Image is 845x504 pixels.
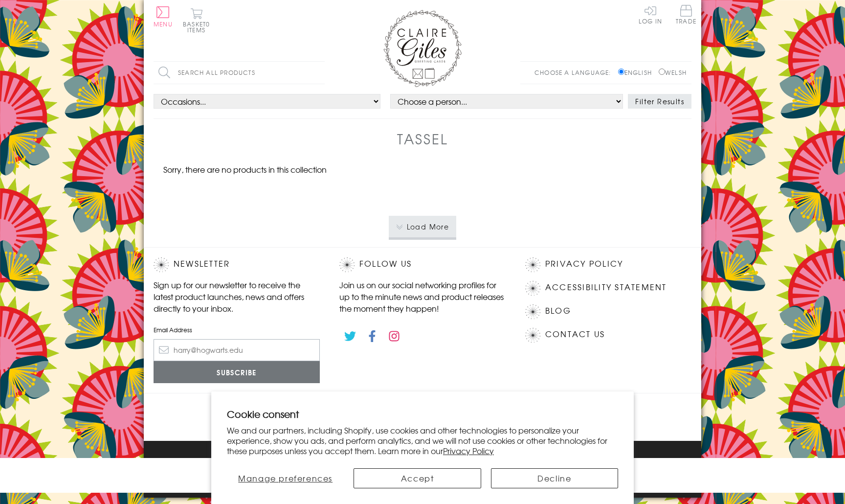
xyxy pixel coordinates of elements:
button: Filter Results [628,94,691,109]
button: Load More [389,216,457,237]
input: harry@hogwarts.edu [154,339,320,361]
a: Privacy Policy [443,445,494,457]
p: Sorry, there are no products in this collection [154,163,336,175]
label: Email Address [154,325,320,334]
input: Subscribe [154,361,320,383]
button: Menu [154,6,173,27]
input: Welsh [659,69,665,75]
p: We and our partners, including Shopify, use cookies and other technologies to personalize your ex... [227,425,618,456]
input: Search [315,62,325,84]
label: English [618,68,657,77]
button: Accept [354,468,481,488]
a: Contact Us [545,328,605,341]
input: English [618,69,624,75]
p: Choose a language: [534,68,616,77]
p: Sign up for our newsletter to receive the latest product launches, news and offers directly to yo... [154,279,320,314]
a: Privacy Policy [545,257,623,271]
h2: Cookie consent [227,407,618,421]
p: Join us on our social networking profiles for up to the minute news and product releases the mome... [339,279,506,314]
span: 0 items [187,20,210,34]
img: Claire Giles Greetings Cards [383,10,462,87]
h2: Follow Us [339,257,506,272]
button: Manage preferences [227,468,344,488]
a: Accessibility Statement [545,281,667,294]
a: Blog [545,304,571,318]
button: Basket0 items [183,8,210,33]
span: Manage preferences [238,472,333,484]
a: Trade [676,5,696,26]
label: Welsh [659,68,687,77]
a: Log In [639,5,662,24]
h2: Newsletter [154,257,320,272]
h1: Tassel [397,129,448,149]
span: Menu [154,20,173,28]
button: Decline [491,468,618,488]
span: Trade [676,5,696,24]
input: Search all products [154,62,325,84]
